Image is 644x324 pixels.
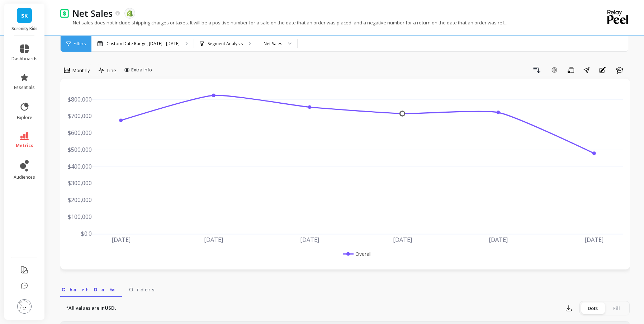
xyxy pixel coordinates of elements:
span: Chart Data [62,286,120,293]
p: Net Sales [72,7,113,19]
span: Extra Info [131,66,152,74]
span: Filters [74,41,86,47]
p: Segment Analysis [208,41,243,47]
span: metrics [16,143,33,149]
p: *All values are in [66,305,116,312]
div: Net Sales [264,40,282,47]
div: Fill [605,302,628,314]
span: explore [17,115,32,121]
div: Dots [581,302,605,314]
img: api.shopify.svg [127,10,133,17]
img: profile picture [17,299,32,314]
p: Net sales does not include shipping charges or taxes. It will be a positive number for a sale on ... [60,19,507,26]
span: essentials [14,85,35,90]
img: header icon [60,9,69,18]
strong: USD. [105,305,116,311]
span: Orders [129,286,154,293]
span: Monthly [72,67,90,74]
span: dashboards [11,56,38,62]
p: Serenity Kids [11,26,38,32]
span: audiences [14,174,35,180]
p: Custom Date Range, [DATE] - [DATE] [106,41,180,47]
span: Line [107,67,116,74]
nav: Tabs [60,280,630,297]
span: SK [21,11,28,20]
